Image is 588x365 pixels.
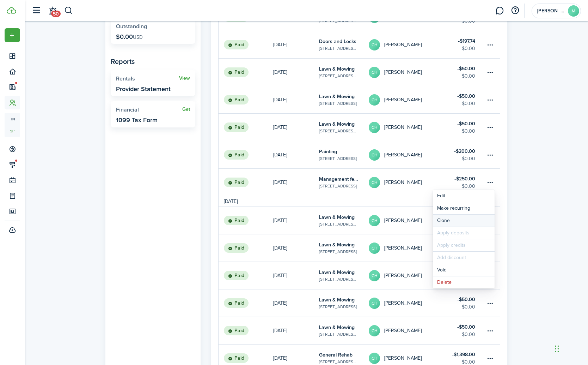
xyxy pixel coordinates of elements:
[319,359,358,365] table-subtitle: [STREET_ADDRESS][PERSON_NAME]
[457,65,475,72] table-amount-title: $50.00
[273,59,319,86] a: [DATE]
[319,262,369,289] a: Lawn & Mowing[STREET_ADDRESS][PERSON_NAME]
[553,331,588,365] iframe: Chat Widget
[224,178,249,187] status: Paid
[384,328,422,334] table-profile-info-text: [PERSON_NAME]
[319,148,337,155] table-info-title: Painting
[555,338,559,359] div: Drag
[384,180,422,185] table-profile-info-text: [PERSON_NAME]
[457,323,475,331] table-amount-title: $50.00
[433,264,495,276] button: Void
[224,353,249,363] status: Paid
[319,59,369,86] a: Lawn & Mowing[STREET_ADDRESS][PERSON_NAME]
[219,234,273,262] a: Paid
[369,325,380,336] avatar-text: CH
[219,59,273,86] a: Paid
[319,120,355,128] table-info-title: Lawn & Mowing
[319,269,355,276] table-info-title: Lawn & Mowing
[219,86,273,113] a: Paid
[219,207,273,234] a: Paid
[5,125,20,137] a: sp
[5,113,20,125] a: tn
[224,298,249,308] status: Paid
[462,100,475,107] table-amount-description: $0.00
[273,217,287,224] p: [DATE]
[319,317,369,344] a: Lawn & Mowing[STREET_ADDRESS][US_STATE]
[319,183,357,189] table-subtitle: [STREET_ADDRESS]
[116,22,147,30] span: Outstanding
[493,2,506,20] a: Messaging
[452,351,475,358] table-amount-title: $1,398.00
[537,8,565,13] span: Mohammed
[462,331,475,338] table-amount-description: $0.00
[384,152,422,158] table-profile-info-text: [PERSON_NAME]
[369,39,380,50] avatar-text: CH
[443,169,486,196] a: $250.00$0.00
[224,95,249,105] status: Paid
[46,2,59,20] a: Notifications
[443,31,486,58] a: $197.74$0.00
[219,141,273,168] a: Paid
[273,289,319,317] a: [DATE]
[319,249,357,255] table-subtitle: [STREET_ADDRESS]
[433,202,495,214] a: Make recurring
[219,289,273,317] a: Paid
[273,124,287,131] p: [DATE]
[273,327,287,334] p: [DATE]
[179,76,190,81] a: View
[319,141,369,168] a: Painting[STREET_ADDRESS]
[369,67,380,78] avatar-text: CH
[443,141,486,168] a: $200.00$0.00
[384,125,422,130] table-profile-info-text: [PERSON_NAME]
[319,86,369,113] a: Lawn & Mowing[STREET_ADDRESS]
[369,317,443,344] a: CH[PERSON_NAME]
[384,42,422,48] table-profile-info-text: [PERSON_NAME]
[462,155,475,162] table-amount-description: $0.00
[273,86,319,113] a: [DATE]
[384,218,422,223] table-profile-info-text: [PERSON_NAME]
[116,85,171,92] widget-stats-description: Provider Statement
[273,234,319,262] a: [DATE]
[273,179,287,186] p: [DATE]
[319,241,355,249] table-info-title: Lawn & Mowing
[273,96,287,103] p: [DATE]
[369,262,443,289] a: CH[PERSON_NAME]
[462,45,475,52] table-amount-description: $0.00
[319,324,355,331] table-info-title: Lawn & Mowing
[224,40,249,50] status: Paid
[384,273,422,279] table-profile-info-text: [PERSON_NAME]
[319,331,358,337] table-subtitle: [STREET_ADDRESS][US_STATE]
[369,59,443,86] a: CH[PERSON_NAME]
[319,38,356,45] table-info-title: Doors and Locks
[319,221,358,227] table-subtitle: [STREET_ADDRESS][US_STATE]
[369,31,443,58] a: CH[PERSON_NAME]
[224,67,249,77] status: Paid
[369,177,380,188] avatar-text: CH
[319,289,369,317] a: Lawn & Mowing[STREET_ADDRESS]
[273,31,319,58] a: [DATE]
[384,355,422,361] table-profile-info-text: [PERSON_NAME]
[433,190,495,202] button: Edit
[369,94,380,106] avatar-text: CH
[462,72,475,80] table-amount-description: $0.00
[224,243,249,253] status: Paid
[116,116,158,124] widget-stats-description: 1099 Tax Form
[224,326,249,336] status: Paid
[273,41,287,48] p: [DATE]
[319,175,358,183] table-info-title: Management fees (Expense)
[454,175,475,182] table-amount-title: $250.00
[319,100,357,107] table-subtitle: [STREET_ADDRESS]
[319,169,369,196] a: Management fees (Expense)[STREET_ADDRESS]
[116,76,179,82] widget-stats-title: Rentals
[219,198,243,205] td: [DATE]
[369,114,443,141] a: CH[PERSON_NAME]
[51,11,61,17] span: 50
[568,5,579,17] avatar-text: M
[273,244,287,252] p: [DATE]
[30,4,43,17] button: Open sidebar
[219,114,273,141] a: Paid
[273,272,287,279] p: [DATE]
[319,276,358,282] table-subtitle: [STREET_ADDRESS][PERSON_NAME]
[5,28,20,42] button: Open menu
